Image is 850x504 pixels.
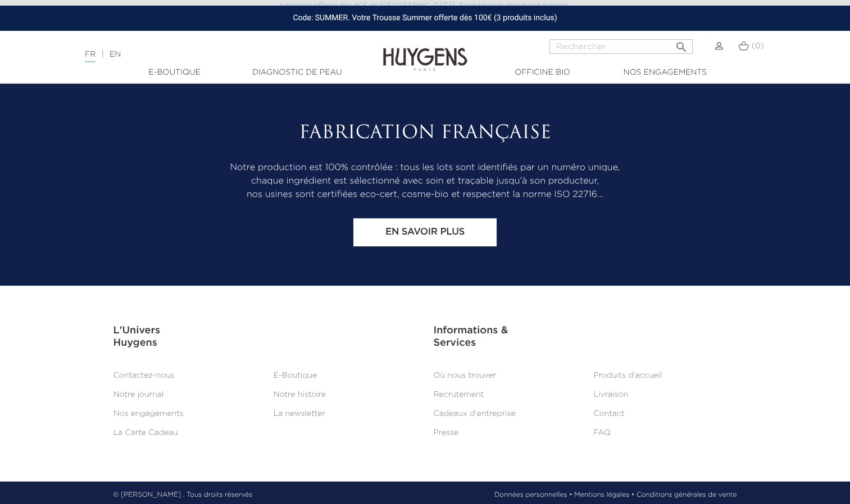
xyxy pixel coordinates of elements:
[113,188,737,201] p: nos usines sont certifiées eco-cert, cosme-bio et respectent la norme ISO 22716…
[494,490,572,500] a: Données personnelles •
[637,490,737,500] a: Conditions générales de vente
[113,391,164,398] a: Notre journal
[85,51,96,62] a: FR
[113,372,175,379] a: Contactez-nous
[113,325,417,349] h3: L'Univers Huygens
[383,30,467,73] img: Huygens
[113,175,737,188] p: chaque ingrédient est sélectionné avec soin et traçable jusqu’à son producteur,
[434,429,459,437] a: Presse
[274,372,317,379] a: E-Boutique
[675,37,688,51] i: 
[119,67,231,79] a: E-Boutique
[79,48,346,61] div: |
[434,391,484,398] a: Recrutement
[574,490,634,500] a: Mentions légales •
[549,39,693,54] input: Rechercher
[594,429,611,437] a: FAQ
[110,51,121,58] a: EN
[113,490,253,500] p: © [PERSON_NAME] . Tous droits réservés
[434,325,737,349] h3: Informations & Services
[434,372,497,379] a: Où nous trouver
[353,218,497,246] a: En savoir plus
[594,410,625,418] a: Contact
[113,123,737,144] h2: Fabrication Française
[113,429,178,437] a: La Carte Cadeau
[113,161,737,175] p: Notre production est 100% contrôlée : tous les lots sont identifiés par un numéro unique,
[274,391,326,398] a: Notre histoire
[487,67,599,79] a: Officine Bio
[274,410,326,418] a: La newsletter
[671,36,692,51] button: 
[752,42,764,50] span: (0)
[113,410,184,418] a: Nos engagements
[594,391,629,398] a: Livraison
[594,372,662,379] a: Produits d'accueil
[609,67,721,79] a: Nos engagements
[241,67,353,79] a: Diagnostic de peau
[434,410,516,418] a: Cadeaux d'entreprise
